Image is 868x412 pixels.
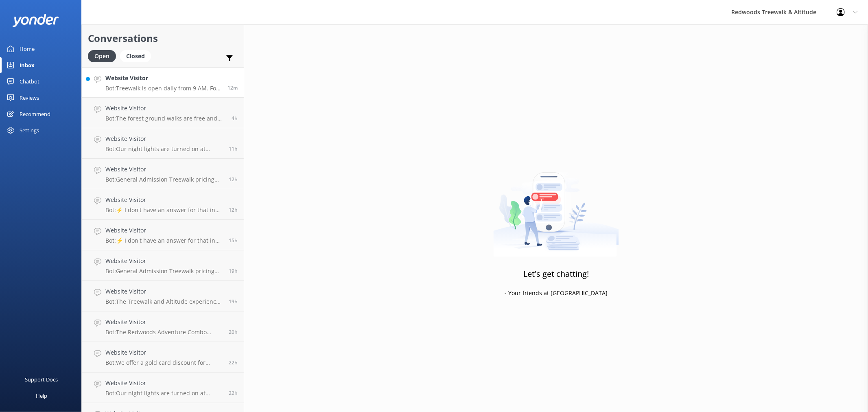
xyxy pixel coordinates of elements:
[36,388,47,404] div: Help
[82,128,244,159] a: Website VisitorBot:Our night lights are turned on at sunset, and the night walk starts 20 minutes...
[25,371,58,388] div: Support Docs
[12,14,59,27] img: yonder-white-logo.png
[229,359,238,366] span: Aug 31 2025 04:23pm (UTC +12:00) Pacific/Auckland
[105,145,223,153] p: Bot: Our night lights are turned on at sunset, and the night walk starts 20 minutes thereafter. W...
[88,51,120,60] a: Open
[20,57,35,73] div: Inbox
[20,73,39,90] div: Chatbot
[105,379,223,388] h4: Website Visitor
[105,390,223,397] p: Bot: Our night lights are turned on at sunset, and the night walk starts 20 minutes thereafter. W...
[82,311,244,342] a: Website VisitorBot:The Redwoods Adventure Combo includes Redwoods Altitude, Fast Pass entry to Re...
[105,287,223,296] h4: Website Visitor
[82,98,244,128] a: Website VisitorBot:The forest ground walks are free and accessible all year round. For confirmati...
[88,31,238,46] h2: Conversations
[105,165,223,174] h4: Website Visitor
[229,237,238,244] span: Aug 31 2025 10:59pm (UTC +12:00) Pacific/Auckland
[105,115,225,122] p: Bot: The forest ground walks are free and accessible all year round. For confirmation, you can ch...
[227,84,238,91] span: Sep 01 2025 02:12pm (UTC +12:00) Pacific/Auckland
[105,256,223,265] h4: Website Visitor
[105,298,223,305] p: Bot: The Treewalk and Altitude experiences are generally all-weather activities, but we closely m...
[105,329,223,336] p: Bot: The Redwoods Adventure Combo includes Redwoods Altitude, Fast Pass entry to Redwoods Nightli...
[105,195,223,204] h4: Website Visitor
[120,51,155,60] a: Closed
[229,329,238,335] span: Aug 31 2025 05:38pm (UTC +12:00) Pacific/Auckland
[82,281,244,311] a: Website VisitorBot:The Treewalk and Altitude experiences are generally all-weather activities, bu...
[82,342,244,373] a: Website VisitorBot:We offer a gold card discount for [DEMOGRAPHIC_DATA] seniors only. The New Zea...
[105,267,223,275] p: Bot: General Admission Treewalk pricing starts at $42 for adults (16+ years) and $26 for children...
[105,237,223,244] p: Bot: ⚡ I don't have an answer for that in my knowledge base. Please try and rephrase your questio...
[229,206,238,213] span: Sep 01 2025 01:45am (UTC +12:00) Pacific/Auckland
[523,267,589,281] h3: Let's get chatting!
[229,267,238,274] span: Aug 31 2025 07:23pm (UTC +12:00) Pacific/Auckland
[20,106,50,122] div: Recommend
[105,134,223,143] h4: Website Visitor
[82,250,244,281] a: Website VisitorBot:General Admission Treewalk pricing starts at $42 for adults (16+ years) and $2...
[82,67,244,98] a: Website VisitorBot:Treewalk is open daily from 9 AM. For last ticket sold times, please check our...
[88,50,116,62] div: Open
[105,74,221,83] h4: Website Visitor
[20,41,35,57] div: Home
[232,115,238,122] span: Sep 01 2025 10:13am (UTC +12:00) Pacific/Auckland
[82,189,244,220] a: Website VisitorBot:⚡ I don't have an answer for that in my knowledge base. Please try and rephras...
[120,50,151,62] div: Closed
[493,155,619,257] img: artwork of a man stealing a conversation from at giant smartphone
[105,85,221,92] p: Bot: Treewalk is open daily from 9 AM. For last ticket sold times, please check our website FAQs ...
[105,176,223,183] p: Bot: General Admission Treewalk pricing starts at $42 for adults (16+ years) and $26 for children...
[105,226,223,235] h4: Website Visitor
[229,390,238,397] span: Aug 31 2025 03:55pm (UTC +12:00) Pacific/Auckland
[82,159,244,189] a: Website VisitorBot:General Admission Treewalk pricing starts at $42 for adults (16+ years) and $2...
[20,122,39,138] div: Settings
[20,90,39,106] div: Reviews
[229,176,238,183] span: Sep 01 2025 02:16am (UTC +12:00) Pacific/Auckland
[229,145,238,152] span: Sep 01 2025 03:04am (UTC +12:00) Pacific/Auckland
[105,104,225,113] h4: Website Visitor
[505,289,608,298] p: - Your friends at [GEOGRAPHIC_DATA]
[229,298,238,305] span: Aug 31 2025 06:57pm (UTC +12:00) Pacific/Auckland
[105,318,223,327] h4: Website Visitor
[105,359,223,366] p: Bot: We offer a gold card discount for [DEMOGRAPHIC_DATA] seniors only. The New Zealand SuperGold...
[82,373,244,403] a: Website VisitorBot:Our night lights are turned on at sunset, and the night walk starts 20 minutes...
[105,206,223,214] p: Bot: ⚡ I don't have an answer for that in my knowledge base. Please try and rephrase your questio...
[105,348,223,357] h4: Website Visitor
[82,220,244,250] a: Website VisitorBot:⚡ I don't have an answer for that in my knowledge base. Please try and rephras...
